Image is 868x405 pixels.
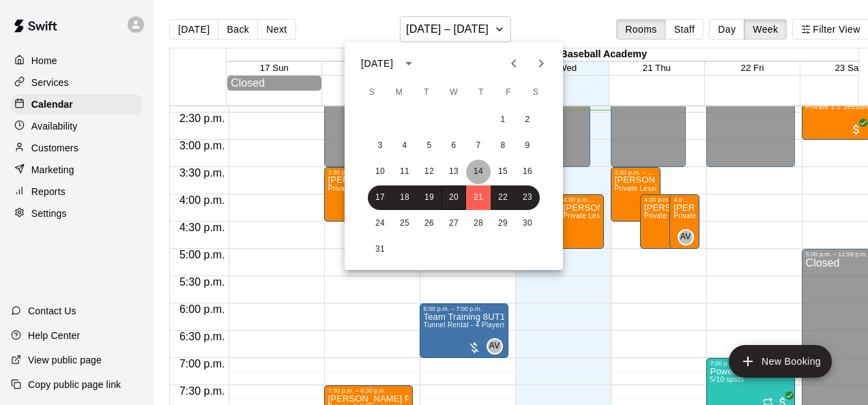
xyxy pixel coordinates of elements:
button: 12 [417,160,442,184]
button: 27 [442,211,466,236]
button: 29 [491,211,515,236]
button: 24 [368,211,392,236]
button: 1 [491,108,515,132]
button: 21 [466,185,491,210]
button: 10 [368,160,392,184]
button: 13 [442,160,466,184]
button: 19 [417,185,442,210]
span: Monday [387,79,411,106]
button: 23 [515,185,540,210]
button: 14 [466,160,491,184]
button: 16 [515,160,540,184]
span: Friday [496,79,521,106]
button: 2 [515,108,540,132]
button: Previous month [500,50,527,77]
button: 11 [392,160,417,184]
button: 28 [466,211,491,236]
button: 17 [368,185,392,210]
span: Saturday [523,79,548,106]
button: 7 [466,134,491,158]
span: Tuesday [414,79,439,106]
button: 6 [442,134,466,158]
button: 30 [515,211,540,236]
span: Wednesday [442,79,466,106]
button: 5 [417,134,442,158]
span: Sunday [360,79,384,106]
button: 26 [417,211,442,236]
span: Thursday [469,79,493,106]
button: 9 [515,134,540,158]
button: 3 [368,134,392,158]
div: [DATE] [361,57,393,71]
button: 4 [392,134,417,158]
button: 31 [368,237,392,262]
button: Next month [527,50,555,77]
button: 22 [491,185,515,210]
button: 18 [392,185,417,210]
button: 20 [442,185,466,210]
button: 8 [491,134,515,158]
button: calendar view is open, switch to year view [397,52,420,75]
button: 25 [392,211,417,236]
button: 15 [491,160,515,184]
